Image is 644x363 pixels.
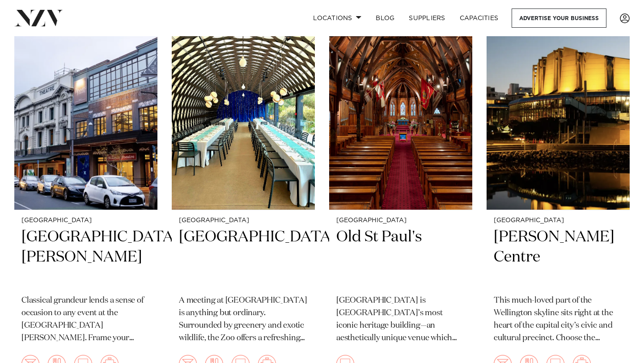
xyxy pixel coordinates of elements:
[21,217,150,224] small: [GEOGRAPHIC_DATA]
[336,217,465,224] small: [GEOGRAPHIC_DATA]
[369,8,402,28] a: BLOG
[494,217,623,224] small: [GEOGRAPHIC_DATA]
[402,8,452,28] a: SUPPLIERS
[494,227,623,287] h2: [PERSON_NAME] Centre
[179,295,308,345] p: A meeting at [GEOGRAPHIC_DATA] is anything but ordinary. Surrounded by greenery and exotic wildli...
[453,8,506,28] a: Capacities
[21,227,150,287] h2: [GEOGRAPHIC_DATA][PERSON_NAME]
[21,295,150,345] p: Classical grandeur lends a sense of occasion to any event at the [GEOGRAPHIC_DATA][PERSON_NAME]. ...
[336,227,465,287] h2: Old St Paul's
[179,217,308,224] small: [GEOGRAPHIC_DATA]
[512,8,606,28] a: Advertise your business
[14,10,63,26] img: nzv-logo.png
[306,8,369,28] a: Locations
[336,295,465,345] p: [GEOGRAPHIC_DATA] is [GEOGRAPHIC_DATA]’s most iconic heritage building—an aesthetically unique ve...
[494,295,623,345] p: This much-loved part of the Wellington skyline sits right at the heart of the capital city’s civi...
[179,227,308,287] h2: [GEOGRAPHIC_DATA]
